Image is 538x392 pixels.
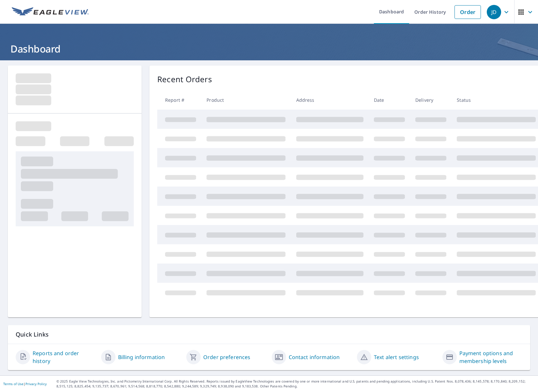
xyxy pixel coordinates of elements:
a: Terms of Use [3,382,23,386]
h1: Dashboard [8,42,530,55]
th: Report # [157,90,201,110]
th: Product [201,90,291,110]
a: Order [454,5,481,19]
p: © 2025 Eagle View Technologies, Inc. and Pictometry International Corp. All Rights Reserved. Repo... [56,379,535,389]
a: Privacy Policy [25,382,47,386]
a: Billing information [118,353,165,361]
a: Text alert settings [374,353,419,361]
p: Quick Links [16,330,522,339]
a: Payment options and membership levels [459,349,523,365]
th: Address [291,90,369,110]
img: EV Logo [12,7,89,17]
p: Recent Orders [157,73,212,85]
th: Date [369,90,410,110]
th: Delivery [410,90,452,110]
div: JD [487,5,501,19]
a: Order preferences [203,353,251,361]
a: Contact information [289,353,340,361]
a: Reports and order history [33,349,96,365]
p: | [3,382,47,386]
